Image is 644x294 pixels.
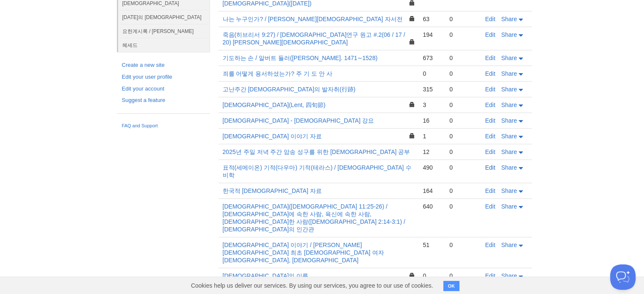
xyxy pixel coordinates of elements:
span: Share [501,102,517,108]
a: [DEMOGRAPHIC_DATA] 이야기 자료 [223,133,322,140]
span: Share [501,164,517,171]
a: Edit [485,16,495,22]
div: 194 [423,31,441,38]
div: 3 [423,101,441,109]
div: 51 [423,241,441,249]
a: 표적(세메이온) 기적(다우마) 기적(테라스) / [DEMOGRAPHIC_DATA] 수비학 [223,164,412,179]
a: Suggest a feature [122,96,205,105]
span: Share [501,148,517,155]
a: Edit [485,203,495,210]
a: Edit [485,102,495,108]
a: Edit [485,272,495,279]
a: Edit [485,148,495,155]
span: Share [501,31,517,38]
a: [DEMOGRAPHIC_DATA](Lent, 四旬節) [223,102,326,108]
a: 기도하는 손 / 알버트 듈러([PERSON_NAME]. 1471∼1528) [223,55,378,61]
div: 63 [423,15,441,23]
a: 죽음(히브리서 9:27) / [DEMOGRAPHIC_DATA]연구 원고 #.2(06 / 17 / 20) [PERSON_NAME][DEMOGRAPHIC_DATA] [223,31,405,46]
a: Edit [485,55,495,61]
div: 0 [449,164,476,171]
div: 0 [449,31,476,38]
div: 16 [423,117,441,124]
a: [DEMOGRAPHIC_DATA] - [DEMOGRAPHIC_DATA] 강요 [223,117,374,124]
span: Share [501,133,517,140]
div: 0 [449,187,476,195]
a: Edit [485,133,495,140]
button: OK [443,281,460,291]
a: [DATE]의 [DEMOGRAPHIC_DATA] [118,10,210,24]
div: 0 [449,54,476,62]
a: 고난주간 [DEMOGRAPHIC_DATA]의 발자취(行跡) [223,86,356,93]
div: 0 [449,132,476,140]
div: 0 [449,272,476,280]
a: 헤세드 [118,38,210,52]
span: Share [501,16,517,22]
div: 0 [449,148,476,156]
div: 673 [423,54,441,62]
a: 나는 누구인가? / [PERSON_NAME][DEMOGRAPHIC_DATA] 자서전 [223,16,403,22]
div: 0 [449,85,476,93]
div: 0 [449,203,476,210]
div: 315 [423,85,441,93]
div: 0 [423,272,441,280]
span: Share [501,187,517,194]
a: Edit [485,86,495,93]
span: Share [501,86,517,93]
div: 0 [449,15,476,23]
a: Edit [485,242,495,248]
div: 0 [449,241,476,249]
div: 0 [423,70,441,77]
div: 1 [423,132,441,140]
a: FAQ and Support [122,122,205,130]
a: Edit your account [122,85,205,93]
div: 0 [449,117,476,124]
a: [DEMOGRAPHIC_DATA]([DEMOGRAPHIC_DATA] 11:25-26) / [DEMOGRAPHIC_DATA]에 속한 사람, 육신에 속한 사람, [DEMOGRAP... [223,203,405,233]
a: Edit [485,187,495,194]
a: Edit [485,31,495,38]
a: Edit [485,117,495,124]
a: 2025년 주일 저녁 주간 암송 성구를 위한 [DEMOGRAPHIC_DATA] 공부 [223,148,410,155]
div: 640 [423,203,441,210]
span: Share [501,203,517,210]
span: Share [501,70,517,77]
a: [DEMOGRAPHIC_DATA]의 이름 [223,272,309,279]
span: Cookies help us deliver our services. By using our services, you agree to our use of cookies. [182,277,442,294]
a: [DEMOGRAPHIC_DATA] 이야기 / [PERSON_NAME][DEMOGRAPHIC_DATA] 최초 [DEMOGRAPHIC_DATA] 여자 [DEMOGRAPHIC_DA... [223,242,384,264]
span: Share [501,55,517,61]
div: 0 [449,101,476,109]
a: 한국적 [DEMOGRAPHIC_DATA] 자료 [223,187,322,194]
a: Edit your user profile [122,73,205,82]
div: 490 [423,164,441,171]
div: 0 [449,70,476,77]
span: Share [501,117,517,124]
div: 12 [423,148,441,156]
iframe: Help Scout Beacon - Open [610,264,636,290]
a: Edit [485,70,495,77]
div: 164 [423,187,441,195]
a: Edit [485,164,495,171]
a: 요한계시록 / [PERSON_NAME] [118,24,210,38]
span: Share [501,242,517,248]
span: Share [501,272,517,279]
a: 죄를 어떻게 용서하셨는가? 주 기 도 안 사 [223,70,332,77]
a: Create a new site [122,61,205,70]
